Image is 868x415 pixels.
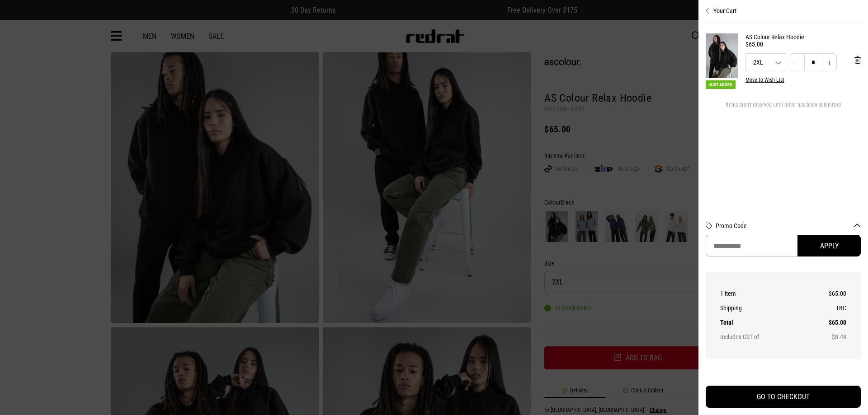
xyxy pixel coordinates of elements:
[716,222,861,229] button: Promo Code
[746,59,786,65] span: 2XL
[807,286,846,301] td: $65.00
[822,53,837,71] button: Increase quantity
[745,77,784,83] button: Move to Wish List
[807,301,846,315] td: TBC
[706,102,861,115] div: Items aren't reserved until order has been submitted
[807,330,846,344] td: $8.48
[706,33,738,78] img: AS Colour Relax Hoodie
[847,49,868,71] button: 'Remove from cart
[745,33,861,41] a: AS Colour Relax Hoodie
[720,286,807,301] th: 1 item
[745,41,861,48] div: $65.00
[720,315,807,330] th: Total
[706,80,736,89] span: Just Added
[706,235,797,256] input: Promo Code
[706,369,861,378] iframe: Customer reviews powered by Trustpilot
[720,330,807,344] th: Includes GST of
[7,4,34,31] button: Open LiveChat chat widget
[720,301,807,315] th: Shipping
[797,235,861,256] button: Apply
[804,53,822,71] input: Quantity
[807,315,846,330] td: $65.00
[706,386,861,408] button: GO TO CHECKOUT
[790,53,805,71] button: Decrease quantity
